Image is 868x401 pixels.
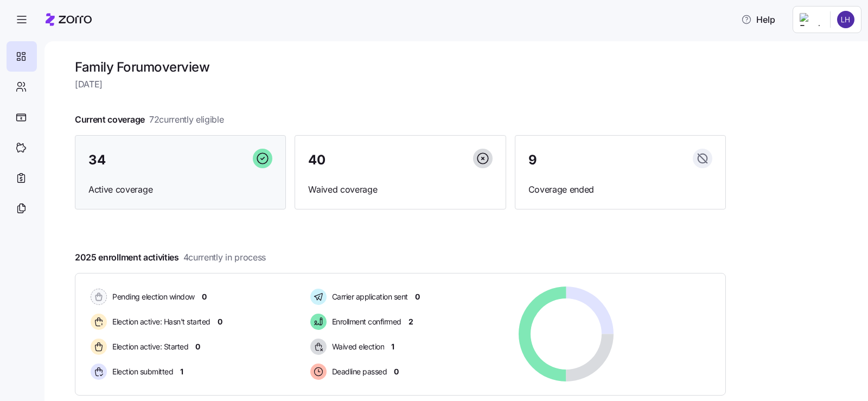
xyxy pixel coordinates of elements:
[837,11,854,28] img: 96e328f018908eb6a5d67259af6310f1
[528,154,537,167] span: 9
[329,291,408,302] span: Carrier application sent
[88,183,272,196] span: Active coverage
[109,291,195,302] span: Pending election window
[109,341,188,352] span: Election active: Started
[183,251,266,264] span: 4 currently in process
[329,316,401,327] span: Enrollment confirmed
[75,78,726,91] span: [DATE]
[800,13,821,26] img: Employer logo
[149,113,224,126] span: 72 currently eligible
[109,366,173,377] span: Election submitted
[75,59,726,75] h1: Family Forum overview
[88,154,105,167] span: 34
[109,316,210,327] span: Election active: Hasn't started
[180,366,183,377] span: 1
[75,251,266,264] span: 2025 enrollment activities
[202,291,207,302] span: 0
[218,316,222,327] span: 0
[329,341,385,352] span: Waived election
[394,366,399,377] span: 0
[391,341,394,352] span: 1
[528,183,712,196] span: Coverage ended
[732,9,784,30] button: Help
[308,154,325,167] span: 40
[75,113,224,126] span: Current coverage
[415,291,420,302] span: 0
[409,316,413,327] span: 2
[195,341,200,352] span: 0
[308,183,492,196] span: Waived coverage
[329,366,387,377] span: Deadline passed
[741,13,775,26] span: Help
